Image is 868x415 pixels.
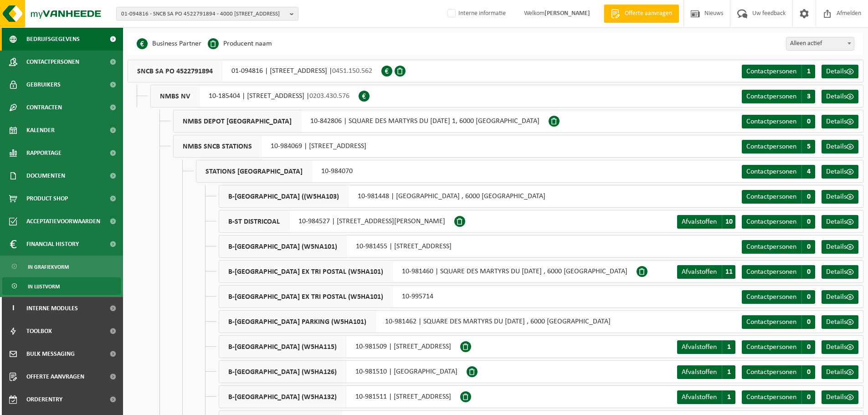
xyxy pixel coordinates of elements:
div: 10-984069 | [STREET_ADDRESS] [173,135,375,158]
li: Business Partner [137,37,201,51]
span: Details [826,268,847,276]
a: Details [822,240,858,254]
span: 1 [722,390,735,404]
span: Details [826,168,847,175]
a: Afvalstoffen 1 [677,365,735,379]
span: 0 [801,290,815,304]
span: Details [826,369,847,376]
span: Details [826,343,847,351]
span: Orderentry Goedkeuring [26,388,103,411]
span: Contactpersonen [746,369,796,376]
a: Contactpersonen 0 [742,315,815,329]
span: Contactpersonen [26,51,79,73]
span: Product Shop [26,187,68,210]
span: Gebruikers [26,73,61,96]
div: 10-981511 | [STREET_ADDRESS] [219,385,460,408]
span: Afvalstoffen [682,369,717,376]
a: Contactpersonen 0 [742,290,815,304]
span: 0 [801,365,815,379]
a: Details [822,115,858,128]
div: 10-981455 | [STREET_ADDRESS] [219,235,461,258]
span: 01-094816 - SNCB SA PO 4522791894 - 4000 [STREET_ADDRESS] [121,7,286,21]
span: Financial History [26,233,79,256]
span: 3 [801,90,815,103]
span: Contactpersonen [746,293,796,301]
span: 10 [722,215,735,229]
span: Contactpersonen [746,218,796,225]
div: 10-981460 | SQUARE DES MARTYRS DU [DATE] , 6000 [GEOGRAPHIC_DATA] [219,260,637,283]
div: 10-842806 | SQUARE DES MARTYRS DU [DATE] 1, 6000 [GEOGRAPHIC_DATA] [173,110,549,133]
a: Details [822,140,858,154]
span: B-[GEOGRAPHIC_DATA] EX TRI POSTAL (W5HA101) [219,286,393,307]
div: 01-094816 | [STREET_ADDRESS] | [128,60,381,82]
div: 10-185404 | [STREET_ADDRESS] | [150,85,359,108]
a: Contactpersonen 0 [742,265,815,279]
a: Contactpersonen 0 [742,240,815,254]
span: 11 [722,265,735,279]
a: Contactpersonen 3 [742,90,815,103]
span: Bulk Messaging [26,343,75,365]
span: 0 [801,115,815,128]
a: In lijstvorm [2,277,121,295]
span: 1 [722,340,735,354]
span: Contactpersonen [746,268,796,276]
span: NMBS SNCB STATIONS [174,135,262,157]
span: Alleen actief [786,37,854,51]
span: B-[GEOGRAPHIC_DATA] EX TRI POSTAL (W5HA101) [219,261,393,282]
a: Afvalstoffen 11 [677,265,735,279]
span: Contactpersonen [746,168,796,175]
span: Afvalstoffen [682,394,717,401]
div: 10-981509 | [STREET_ADDRESS] [219,335,460,358]
span: Details [826,68,847,75]
span: B-[GEOGRAPHIC_DATA] (W5HA126) [219,361,346,383]
span: Details [826,143,847,150]
a: Details [822,190,858,204]
strong: [PERSON_NAME] [544,10,590,17]
span: 4 [801,165,815,179]
label: Interne informatie [446,7,506,20]
a: Afvalstoffen 1 [677,340,735,354]
span: B-[GEOGRAPHIC_DATA] (W5HA115) [219,336,346,358]
span: I [9,297,17,320]
span: Documenten [26,164,65,187]
button: 01-094816 - SNCB SA PO 4522791894 - 4000 [STREET_ADDRESS] [116,7,298,20]
a: Afvalstoffen 1 [677,390,735,404]
span: Rapportage [26,142,62,164]
div: 10-995714 [219,285,442,308]
a: Contactpersonen 0 [742,340,815,354]
a: Contactpersonen 0 [742,215,815,229]
span: Contactpersonen [746,343,796,351]
span: STATIONS [GEOGRAPHIC_DATA] [196,160,312,182]
span: Details [826,93,847,100]
span: Contactpersonen [746,143,796,150]
span: 0 [801,265,815,279]
span: NMBS NV [151,85,200,107]
li: Producent naam [208,37,272,51]
span: Acceptatievoorwaarden [26,210,100,233]
div: 10-984070 [196,160,362,183]
a: Contactpersonen 5 [742,140,815,154]
span: B-[GEOGRAPHIC_DATA] ((W5HA103) [219,185,349,207]
a: Details [822,365,858,379]
span: Afvalstoffen [682,218,717,225]
a: Afvalstoffen 10 [677,215,735,229]
a: Details [822,90,858,103]
span: B-[GEOGRAPHIC_DATA] (W5NA101) [219,236,347,257]
span: NMBS DEPOT [GEOGRAPHIC_DATA] [174,110,301,132]
a: In grafiekvorm [2,258,121,275]
span: Contactpersonen [746,68,796,75]
span: Interne modules [26,297,78,320]
span: 0 [801,240,815,254]
span: 1 [801,65,815,78]
span: 0 [801,215,815,229]
span: Bedrijfsgegevens [26,28,80,51]
a: Contactpersonen 0 [742,115,815,128]
span: In lijstvorm [28,278,60,295]
a: Details [822,315,858,329]
a: Contactpersonen 4 [742,165,815,179]
a: Details [822,165,858,179]
div: 10-984527 | [STREET_ADDRESS][PERSON_NAME] [219,210,454,233]
div: 10-981510 | [GEOGRAPHIC_DATA] [219,360,467,383]
span: 0 [801,190,815,204]
span: SNCB SA PO 4522791894 [128,60,222,82]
